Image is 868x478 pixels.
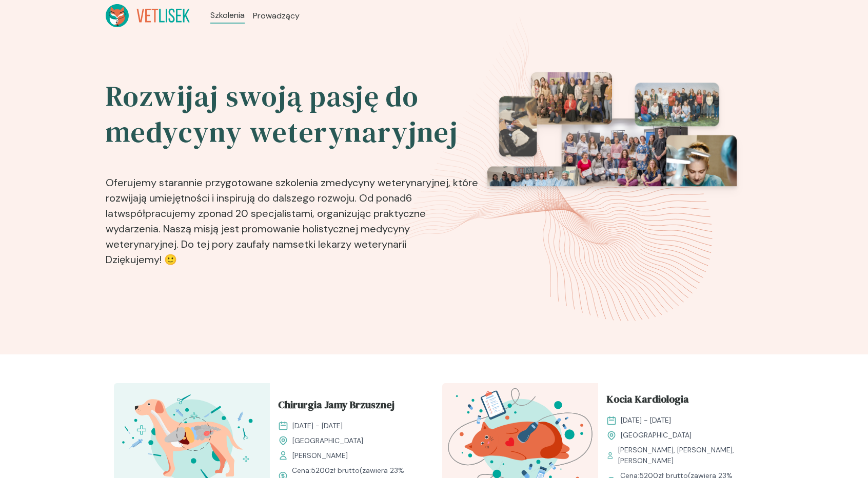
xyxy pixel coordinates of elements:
h2: Rozwijaj swoją pasję do medycyny weterynaryjnej [106,78,480,150]
span: [PERSON_NAME] [292,450,348,461]
span: Kocia Kardiologia [606,391,689,411]
a: Szkolenia [210,9,245,22]
span: 5200 zł brutto [311,466,360,475]
span: Chirurgia Jamy Brzusznej [278,397,394,416]
span: [PERSON_NAME], [PERSON_NAME], [PERSON_NAME] [618,445,746,466]
span: [GEOGRAPHIC_DATA] [292,435,363,446]
span: [DATE] - [DATE] [292,421,343,431]
a: Prowadzący [253,10,300,22]
p: Oferujemy starannie przygotowane szkolenia z , które rozwijają umiejętności i inspirują do dalsze... [106,158,480,271]
b: setki lekarzy weterynarii [293,237,406,251]
img: eventsPhotosRoll2.png [487,72,737,275]
span: [GEOGRAPHIC_DATA] [621,430,692,441]
b: medycyny weterynaryjnej [326,176,448,189]
span: [DATE] - [DATE] [621,415,671,426]
b: ponad 20 specjalistami [203,207,312,220]
a: Chirurgia Jamy Brzusznej [278,397,418,416]
a: Kocia Kardiologia [606,391,746,411]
